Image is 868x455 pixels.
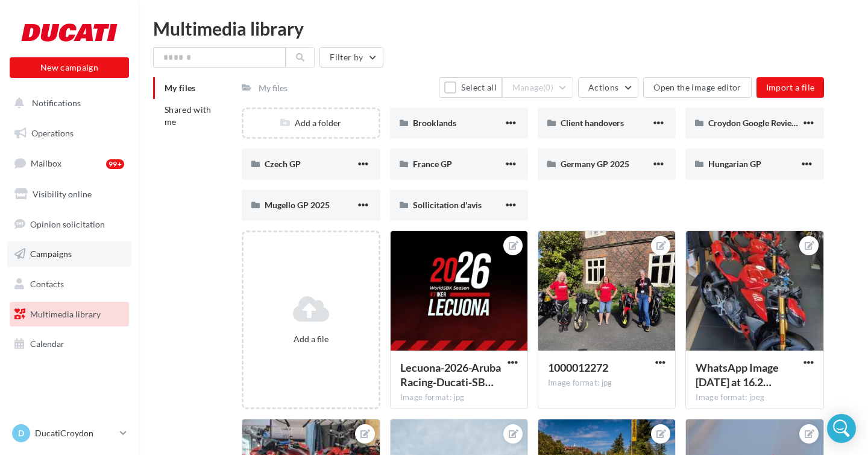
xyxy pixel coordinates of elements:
div: Image format: jpg [548,378,665,389]
span: My files [165,83,196,93]
button: Import a file [756,77,825,98]
div: Image format: jpeg [696,392,813,403]
span: Mugello GP 2025 [265,200,330,210]
a: Contacts [7,272,131,297]
span: Opinion solicitation [30,218,105,229]
span: Notifications [32,98,81,108]
a: Visibility online [7,182,131,207]
span: Campaigns [30,249,72,259]
button: New campaign [10,57,129,78]
span: Germany GP 2025 [561,159,629,169]
div: My files [259,82,288,94]
span: Sollicitation d'avis [413,200,482,210]
span: Calendar [30,339,64,349]
span: Brooklands [413,118,456,128]
a: Operations [7,121,131,146]
a: D DucatiCroydon [10,422,129,445]
a: Opinion solicitation [7,212,131,237]
span: Mailbox [31,158,61,168]
a: Multimedia library [7,302,131,327]
button: Open the image editor [643,77,751,98]
div: Open Intercom Messenger [827,414,856,443]
button: Actions [578,77,638,98]
span: Multimedia library [30,309,101,319]
a: Campaigns [7,241,131,267]
button: Notifications [7,91,127,116]
span: Client handovers [561,118,624,128]
span: Visibility online [33,189,92,199]
button: Select all [439,77,502,98]
div: Multimedia library [153,19,854,37]
span: Contacts [30,279,64,289]
span: Operations [31,128,74,138]
div: Image format: jpg [400,392,518,403]
span: France GP [413,159,452,169]
span: (0) [543,83,553,92]
span: Import a file [766,82,815,92]
span: Czech GP [265,159,301,169]
span: Actions [588,82,618,92]
span: 1000012272 [548,361,608,374]
span: WhatsApp Image 2025-05-19 at 16.28.27 [696,361,779,389]
button: Filter by [319,47,383,68]
span: Shared with me [165,104,212,127]
span: Hungarian GP [708,159,761,169]
a: Calendar [7,331,131,357]
span: Croydon Google Reviews [708,118,802,128]
span: D [18,427,24,439]
button: Manage(0) [502,77,573,98]
div: Add a folder [244,117,378,129]
div: Add a file [248,333,373,345]
div: 99+ [106,159,124,169]
a: Mailbox99+ [7,150,131,176]
span: Lecuona-2026-ArubaRacing-Ducati-SBK-pulito_UC839990_High [400,361,501,389]
p: DucatiCroydon [35,427,115,439]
